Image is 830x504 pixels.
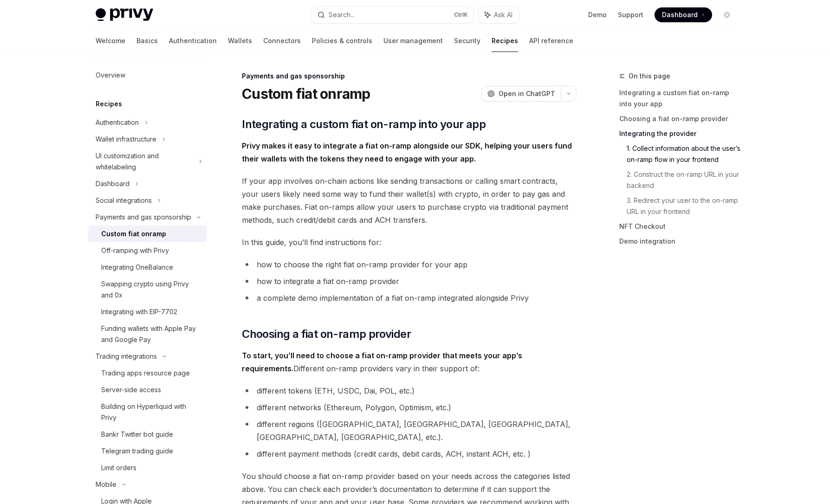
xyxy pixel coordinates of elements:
strong: Privy makes it easy to integrate a fiat on-ramp alongside our SDK, helping your users fund their ... [242,141,572,163]
div: Social integrations [96,195,152,206]
a: Integrating the provider [619,126,742,141]
a: Recipes [492,30,518,52]
a: Policies & controls [312,30,372,52]
div: Funding wallets with Apple Pay and Google Pay [101,323,201,345]
a: Integrating OneBalance [88,259,207,276]
li: a complete demo implementation of a fiat on-ramp integrated alongside Privy [242,291,577,304]
strong: To start, you’ll need to choose a fiat on-ramp provider that meets your app’s requirements. [242,351,522,373]
a: User management [383,30,443,52]
div: Custom fiat onramp [101,228,166,239]
a: Connectors [263,30,301,52]
button: Search...CtrlK [311,6,473,23]
div: Trading apps resource page [101,368,190,379]
div: Building on Hyperliquid with Privy [101,401,201,423]
div: Off-ramping with Privy [101,245,169,256]
a: Server-side access [88,381,207,398]
span: On this page [629,71,670,82]
a: Authentication [169,30,217,52]
li: different networks (Ethereum, Polygon, Optimism, etc.) [242,401,577,414]
a: Demo [588,10,607,19]
a: Funding wallets with Apple Pay and Google Pay [88,320,207,348]
div: Authentication [96,117,139,128]
div: Integrating with EIP-7702 [101,306,177,317]
div: Bankr Twitter bot guide [101,429,173,440]
a: Choosing a fiat on-ramp provider [619,111,742,126]
a: Off-ramping with Privy [88,242,207,259]
span: Dashboard [662,10,698,19]
a: Bankr Twitter bot guide [88,426,207,443]
img: light logo [96,8,153,21]
div: Telegram trading guide [101,446,173,457]
a: Limit orders [88,459,207,476]
div: Wallet infrastructure [96,134,156,145]
a: Telegram trading guide [88,443,207,459]
a: Welcome [96,30,125,52]
a: 3. Redirect your user to the on-ramp URL in your frontend [627,193,742,219]
li: how to choose the right fiat on-ramp provider for your app [242,258,577,271]
a: Support [618,10,643,19]
a: 1. Collect information about the user’s on-ramp flow in your frontend [627,141,742,167]
div: Dashboard [96,178,130,189]
div: Limit orders [101,462,136,473]
a: NFT Checkout [619,219,742,234]
span: Different on-ramp providers vary in their support of: [242,349,577,375]
a: Demo integration [619,234,742,249]
a: API reference [529,30,573,52]
div: Server-side access [101,384,161,395]
a: Integrating with EIP-7702 [88,304,207,320]
div: Payments and gas sponsorship [242,71,577,81]
li: different tokens (ETH, USDC, Dai, POL, etc.) [242,384,577,397]
li: how to integrate a fiat on-ramp provider [242,275,577,288]
a: Integrating a custom fiat on-ramp into your app [619,85,742,111]
span: Ctrl K [454,11,468,19]
a: Dashboard [655,7,712,22]
div: Overview [96,70,125,81]
div: Search... [329,9,355,20]
span: If your app involves on-chain actions like sending transactions or calling smart contracts, your ... [242,174,577,226]
a: Custom fiat onramp [88,226,207,242]
button: Open in ChatGPT [481,86,561,102]
div: Mobile [96,479,117,490]
h1: Custom fiat onramp [242,85,370,102]
a: Trading apps resource page [88,365,207,381]
span: Open in ChatGPT [499,89,555,98]
span: Ask AI [494,10,512,19]
button: Toggle dark mode [720,7,734,22]
div: Swapping crypto using Privy and 0x [101,278,201,301]
li: different regions ([GEOGRAPHIC_DATA], [GEOGRAPHIC_DATA], [GEOGRAPHIC_DATA], [GEOGRAPHIC_DATA], [G... [242,418,577,444]
span: Integrating a custom fiat on-ramp into your app [242,117,486,132]
a: Basics [136,30,158,52]
div: Payments and gas sponsorship [96,212,191,223]
a: Overview [88,67,207,84]
a: Wallets [228,30,252,52]
span: In this guide, you’ll find instructions for: [242,236,577,249]
a: Swapping crypto using Privy and 0x [88,276,207,304]
h5: Recipes [96,98,122,110]
a: 2. Construct the on-ramp URL in your backend [627,167,742,193]
div: Integrating OneBalance [101,262,173,273]
span: Choosing a fiat on-ramp provider [242,327,411,342]
a: Building on Hyperliquid with Privy [88,398,207,426]
a: Security [454,30,480,52]
div: UI customization and whitelabeling [96,150,193,173]
button: Ask AI [478,6,519,23]
li: different payment methods (credit cards, debit cards, ACH, instant ACH, etc. ) [242,447,577,460]
div: Trading integrations [96,351,157,362]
